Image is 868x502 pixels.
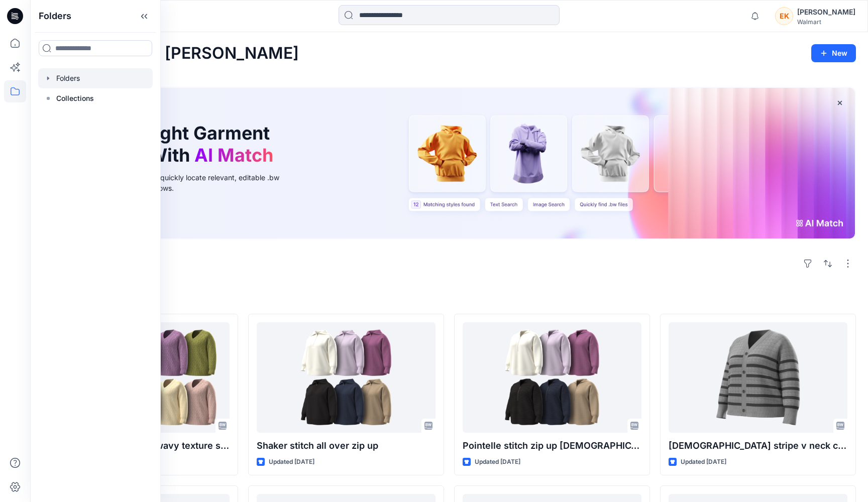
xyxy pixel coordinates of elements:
[681,457,726,467] p: Updated [DATE]
[257,439,436,453] p: Shaker stitch all over zip up
[257,322,436,433] a: Shaker stitch all over zip up
[67,172,293,193] div: Use text or image search to quickly locate relevant, editable .bw files for faster design workflows.
[463,439,641,453] p: Pointelle stitch zip up [DEMOGRAPHIC_DATA]
[56,92,94,104] p: Collections
[67,122,278,166] h1: Find the Right Garment Instantly With
[463,322,641,433] a: Pointelle stitch zip up ladies
[42,292,856,304] h4: Styles
[775,7,793,25] div: EK
[797,18,855,26] div: Walmart
[669,439,847,453] p: [DEMOGRAPHIC_DATA] stripe v neck cardiagn
[42,44,299,63] h2: Welcome back, [PERSON_NAME]
[669,322,847,433] a: Ladies stripe v neck cardiagn
[797,6,855,18] div: [PERSON_NAME]
[269,457,314,467] p: Updated [DATE]
[811,44,856,62] button: New
[194,144,273,166] span: AI Match
[475,457,520,467] p: Updated [DATE]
